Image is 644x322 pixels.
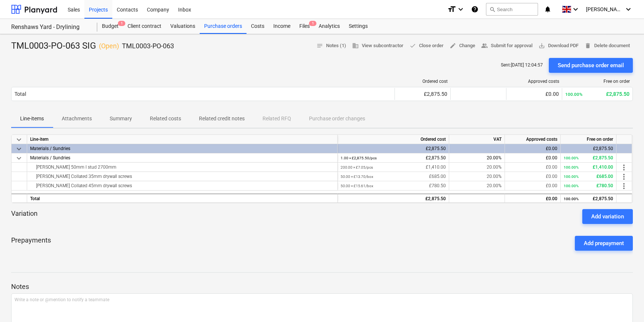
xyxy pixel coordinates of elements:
small: 100.00% [565,92,583,97]
span: 1 [118,21,125,26]
p: Attachments [62,115,92,123]
div: 20.00% [449,163,505,172]
a: Costs [247,19,269,34]
p: Sent : [DATE] 12:04:57 [501,62,543,68]
div: TML0003-PO-063 SIG [11,40,174,52]
div: VAT [449,135,505,144]
div: £0.00 [508,144,557,153]
small: 50.00 × £13.70 / box [341,175,373,179]
p: Related costs [150,115,181,123]
div: Total [15,91,26,97]
div: Knauf 50mm I stud 2700mm [30,163,334,172]
div: £0.00 [509,91,559,97]
span: keyboard_arrow_down [15,144,23,153]
a: Files1 [295,19,314,34]
div: £0.00 [508,181,557,191]
a: Client contract [123,19,166,34]
div: £2,875.50 [564,194,613,204]
div: 20.00% [449,181,505,191]
span: Delete document [585,42,630,50]
span: Notes (1) [316,42,346,50]
div: Ordered cost [398,79,448,84]
div: Settings [344,19,372,34]
div: £2,875.50 [341,144,446,153]
span: keyboard_arrow_down [15,154,23,163]
button: Send purchase order email [549,58,633,73]
button: Delete document [582,40,633,52]
div: £2,875.50 [398,91,447,97]
span: search [489,6,495,12]
div: Approved costs [505,135,561,144]
div: £0.00 [508,172,557,181]
div: Files [295,19,314,34]
div: £1,410.00 [564,163,613,172]
i: Knowledge base [471,5,479,14]
span: edit [450,42,456,49]
i: keyboard_arrow_down [571,5,580,14]
small: 100.00% [564,175,579,179]
a: Valuations [166,19,200,34]
span: Materials / Sundries [30,155,70,160]
span: save_alt [538,42,545,49]
button: Search [486,3,538,16]
small: 50.00 × £15.61 / box [341,184,373,188]
i: keyboard_arrow_down [624,5,633,14]
div: Materials / Sundries [30,144,334,153]
button: Submit for approval [478,40,535,52]
button: Change [447,40,478,52]
div: Ordered cost [338,135,449,144]
div: Add variation [591,212,624,221]
button: Close order [406,40,447,52]
p: Notes [11,282,633,291]
div: Add prepayment [584,238,624,248]
span: delete [585,42,591,49]
div: Renshaws Yard - Drylining [11,23,88,31]
span: View subcontractor [352,42,403,50]
p: Line-items [20,115,44,123]
div: Free on order [565,79,630,84]
div: £685.00 [341,172,446,181]
span: notes [316,42,323,49]
i: keyboard_arrow_down [456,5,465,14]
p: Summary [110,115,132,123]
div: £2,875.50 [564,144,613,153]
span: keyboard_arrow_down [15,135,23,144]
i: notifications [544,5,551,14]
i: format_size [447,5,456,14]
div: £685.00 [564,172,613,181]
span: more_vert [619,163,628,172]
div: £0.00 [508,194,557,204]
a: Analytics [314,19,344,34]
span: people_alt [481,42,488,49]
button: Add variation [582,209,633,224]
a: Income [269,19,295,34]
div: Line-item [27,135,338,144]
div: Total [27,193,338,203]
small: 100.00% [564,184,579,188]
p: TML0003-PO-063 [122,42,174,51]
button: View subcontractor [349,40,406,52]
a: Purchase orders [200,19,247,34]
div: Approved costs [509,79,559,84]
div: £780.50 [341,181,446,191]
span: [PERSON_NAME] [586,6,623,12]
span: business [352,42,359,49]
div: £0.00 [508,153,557,163]
button: Notes (1) [313,40,349,52]
span: more_vert [619,182,628,191]
div: £1,410.00 [341,163,446,172]
div: Knauf Collated 45mm drywall screws [30,181,334,190]
span: 1 [309,21,316,26]
small: 100.00% [564,165,579,169]
div: Send purchase order email [558,61,624,70]
div: Budget [97,19,123,34]
div: 20.00% [449,153,505,163]
iframe: Chat Widget [607,286,644,322]
p: Variation [11,209,38,224]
